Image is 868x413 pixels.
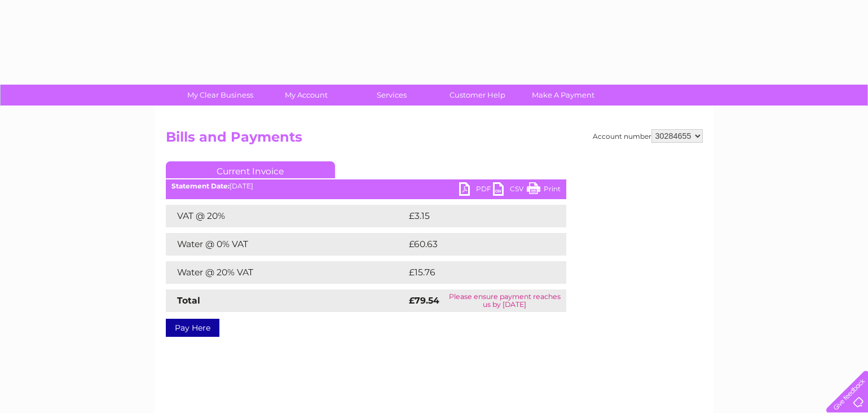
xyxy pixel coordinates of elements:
a: Customer Help [431,85,524,106]
td: VAT @ 20% [166,205,406,227]
td: £60.63 [406,233,544,256]
b: Statement Date: [171,182,230,190]
td: Water @ 20% VAT [166,261,406,284]
td: Please ensure payment reaches us by [DATE] [443,289,566,312]
div: [DATE] [166,182,566,190]
div: Account number [593,129,703,143]
a: Services [345,85,438,106]
a: CSV [493,182,527,199]
td: Water @ 0% VAT [166,233,406,256]
a: My Account [259,85,353,106]
a: My Clear Business [174,85,267,106]
strong: £79.54 [409,295,439,306]
a: Print [527,182,561,199]
td: £3.15 [406,205,538,227]
strong: Total [177,295,200,306]
a: PDF [459,182,493,199]
a: Pay Here [166,319,219,337]
h2: Bills and Payments [166,129,703,151]
td: £15.76 [406,261,543,284]
a: Current Invoice [166,161,335,178]
a: Make A Payment [517,85,610,106]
